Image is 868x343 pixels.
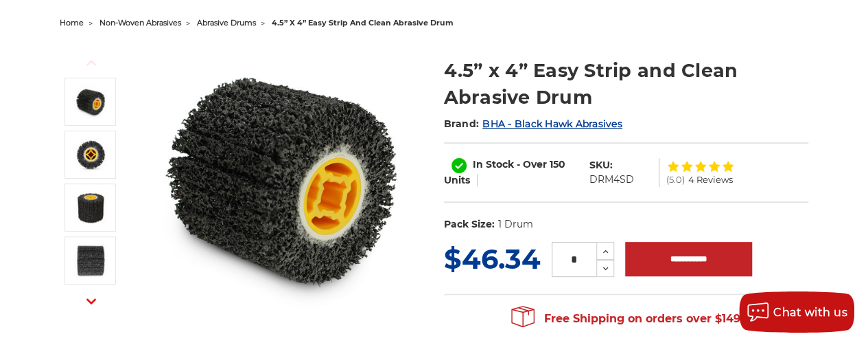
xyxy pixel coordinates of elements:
[773,306,847,319] span: Chat with us
[511,305,740,333] span: Free Shipping on orders over $149
[739,291,854,333] button: Chat with us
[444,57,808,111] h1: 4.5” x 4” Easy Strip and Clean Abrasive Drum
[444,118,480,130] span: Brand:
[666,175,685,184] span: (5.0)
[589,158,612,173] dt: SKU:
[444,217,495,232] dt: Pack Size:
[75,48,108,78] button: Previous
[482,118,622,130] a: BHA - Black Hawk Abrasives
[73,137,108,172] img: quad key arbor stripping drum
[60,18,84,27] a: home
[145,43,420,318] img: 4.5 inch x 4 inch paint stripping drum
[73,190,108,225] img: strip it abrasive drum
[688,175,733,184] span: 4 Reviews
[444,242,541,276] span: $46.34
[75,287,108,316] button: Next
[272,18,454,27] span: 4.5” x 4” easy strip and clean abrasive drum
[473,158,514,170] span: In Stock
[197,18,256,27] a: abrasive drums
[589,173,633,187] dd: DRM4SD
[517,158,547,170] span: - Over
[550,158,565,170] span: 150
[73,85,108,119] img: 4.5 inch x 4 inch paint stripping drum
[73,243,108,278] img: strip it abrasive drum
[497,217,532,232] dd: 1 Drum
[99,18,181,27] a: non-woven abrasives
[444,174,470,186] span: Units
